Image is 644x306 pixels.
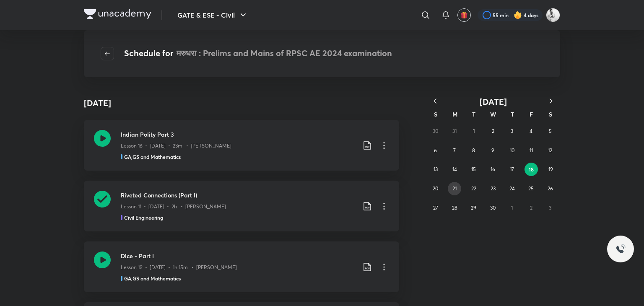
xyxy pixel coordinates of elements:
[472,110,475,118] abbr: Tuesday
[486,163,500,176] button: April 16, 2025
[121,142,231,150] p: Lesson 16 • [DATE] • 23m • [PERSON_NAME]
[433,185,438,192] abbr: April 20, 2025
[121,252,356,260] h3: Dice - Part I
[510,166,514,172] abbr: April 17, 2025
[84,120,399,171] a: Indian Polity Part 3Lesson 16 • [DATE] • 23m • [PERSON_NAME]GA,GS and Mathematics
[434,166,438,172] abbr: April 13, 2025
[548,185,553,192] abbr: April 26, 2025
[467,124,480,138] button: April 1, 2025
[124,47,392,60] h4: Schedule for
[84,97,111,109] h4: [DATE]
[528,185,534,192] abbr: April 25, 2025
[452,205,457,211] abbr: April 28, 2025
[121,130,356,139] h3: Indian Polity Part 3
[467,163,480,176] button: April 15, 2025
[543,182,557,195] button: April 26, 2025
[467,182,480,195] button: April 22, 2025
[486,182,500,195] button: April 23, 2025
[480,96,507,107] span: [DATE]
[121,203,226,210] p: Lesson 11 • [DATE] • 2h • [PERSON_NAME]
[124,153,181,161] h5: GA,GS and Mathematics
[511,128,513,134] abbr: April 3, 2025
[490,110,496,118] abbr: Wednesday
[177,47,392,59] span: मरुधरा : Prelims and Mains of RPSC AE 2024 examination
[467,201,480,215] button: April 29, 2025
[434,147,437,153] abbr: April 6, 2025
[486,144,500,157] button: April 9, 2025
[444,96,542,107] button: [DATE]
[549,110,552,118] abbr: Saturday
[530,128,532,134] abbr: April 4, 2025
[486,201,500,215] button: April 30, 2025
[84,9,151,19] img: Company Logo
[84,241,399,292] a: Dice - Part ILesson 19 • [DATE] • 1h 15m • [PERSON_NAME]GA,GS and Mathematics
[471,185,476,192] abbr: April 22, 2025
[433,205,438,211] abbr: April 27, 2025
[491,185,496,192] abbr: April 23, 2025
[84,181,399,231] a: Riveted Connections (Part l)Lesson 11 • [DATE] • 2h • [PERSON_NAME]Civil Engineering
[548,147,552,153] abbr: April 12, 2025
[530,110,533,118] abbr: Friday
[448,163,461,176] button: April 14, 2025
[492,128,494,134] abbr: April 2, 2025
[121,264,237,271] p: Lesson 19 • [DATE] • 1h 15m • [PERSON_NAME]
[84,9,151,21] a: Company Logo
[543,144,557,157] button: April 12, 2025
[486,124,500,138] button: April 2, 2025
[452,185,457,192] abbr: April 21, 2025
[448,144,461,157] button: April 7, 2025
[452,166,457,172] abbr: April 14, 2025
[491,166,495,172] abbr: April 16, 2025
[448,201,461,215] button: April 28, 2025
[124,275,181,282] h5: GA,GS and Mathematics
[471,205,476,211] abbr: April 29, 2025
[457,8,471,22] button: avatar
[525,144,538,157] button: April 11, 2025
[429,201,442,215] button: April 27, 2025
[514,11,522,19] img: streak
[434,110,437,118] abbr: Sunday
[548,166,553,172] abbr: April 19, 2025
[473,128,475,134] abbr: April 1, 2025
[511,110,514,118] abbr: Thursday
[530,147,533,153] abbr: April 11, 2025
[172,7,253,23] button: GATE & ESE - Civil
[121,191,356,200] h3: Riveted Connections (Part l)
[510,147,514,153] abbr: April 10, 2025
[543,124,557,138] button: April 5, 2025
[472,147,475,153] abbr: April 8, 2025
[448,182,461,195] button: April 21, 2025
[505,182,519,195] button: April 24, 2025
[429,144,442,157] button: April 6, 2025
[460,11,468,19] img: avatar
[509,185,515,192] abbr: April 24, 2025
[491,147,494,153] abbr: April 9, 2025
[505,163,519,176] button: April 17, 2025
[525,124,538,138] button: April 4, 2025
[452,110,457,118] abbr: Monday
[471,166,476,172] abbr: April 15, 2025
[124,214,163,221] h5: Civil Engineering
[453,147,456,153] abbr: April 7, 2025
[525,163,538,176] button: April 18, 2025
[525,182,538,195] button: April 25, 2025
[549,128,552,134] abbr: April 5, 2025
[615,244,626,254] img: ttu
[467,144,480,157] button: April 8, 2025
[505,144,519,157] button: April 10, 2025
[529,166,534,173] abbr: April 18, 2025
[544,163,557,176] button: April 19, 2025
[429,163,442,176] button: April 13, 2025
[490,205,496,211] abbr: April 30, 2025
[429,182,442,195] button: April 20, 2025
[505,124,519,138] button: April 3, 2025
[546,8,560,22] img: sveer yadav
